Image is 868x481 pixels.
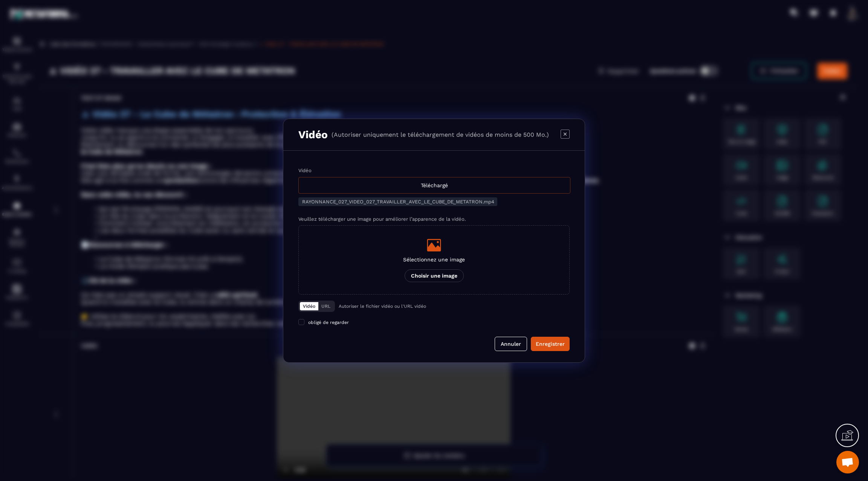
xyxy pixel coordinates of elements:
[339,304,426,309] p: Autoriser le fichier vidéo ou l'URL vidéo
[298,128,328,141] h3: Vidéo
[403,257,465,263] p: Sélectionnez une image
[332,131,549,138] p: (Autoriser uniquement le téléchargement de vidéos de moins de 500 Mo.)
[298,168,312,173] label: Vidéo
[405,269,464,282] p: Choisir une image
[836,451,859,473] div: Ouvrir le chat
[298,216,466,222] label: Veuillez télécharger une image pour améliorer l’apparence de la vidéo.
[308,320,349,325] span: obligé de regarder
[495,337,527,351] button: Annuler
[531,337,570,351] button: Enregistrer
[302,199,494,205] span: RAYONNANCE_027_VIDEO_027_TRAVAILLER_AVEC_LE_CUBE_DE_METATRON.mp4
[536,340,565,348] div: Enregistrer
[300,302,318,310] button: Vidéo
[298,177,570,194] div: Téléchargé
[318,302,333,310] button: URL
